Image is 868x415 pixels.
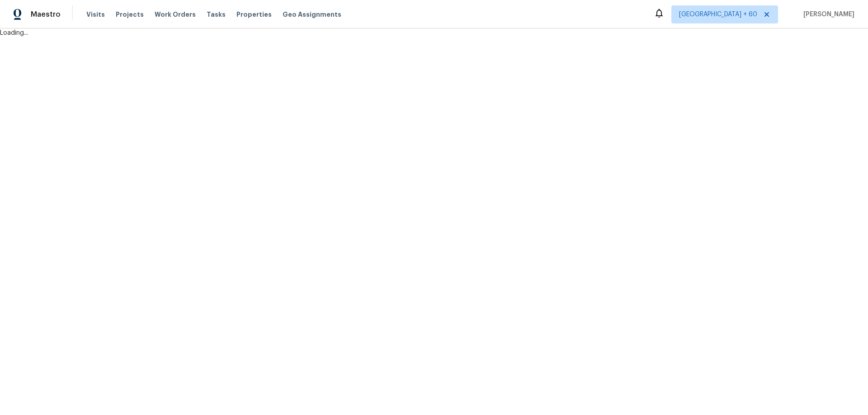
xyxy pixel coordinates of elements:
span: Properties [236,10,272,19]
span: Visits [86,10,105,19]
span: Projects [116,10,144,19]
span: Tasks [207,11,226,18]
span: Geo Assignments [283,10,341,19]
span: [PERSON_NAME] [800,10,854,19]
span: [GEOGRAPHIC_DATA] + 60 [679,10,757,19]
span: Work Orders [155,10,196,19]
span: Maestro [31,10,61,19]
